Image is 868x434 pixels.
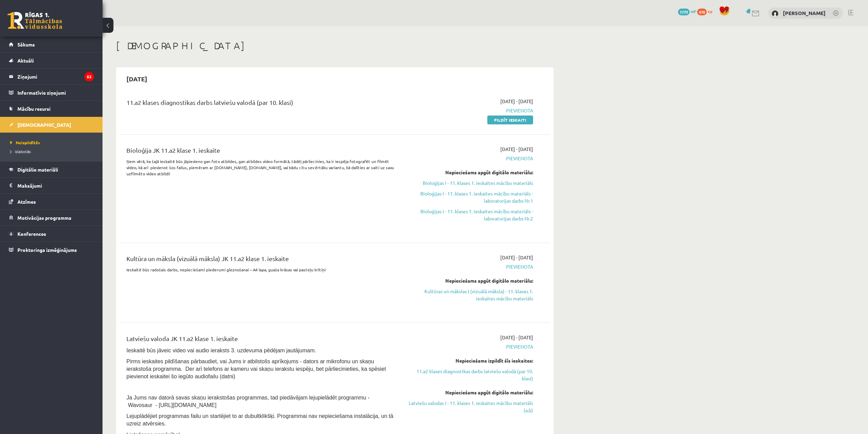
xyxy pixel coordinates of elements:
[17,199,36,205] span: Atzīmes
[404,107,533,114] span: Pievienota
[783,10,826,16] a: [PERSON_NAME]
[691,9,696,14] span: mP
[697,9,707,15] span: 478
[17,57,34,64] span: Aktuāli
[126,334,394,347] div: Latviešu valoda JK 11.a2 klase 1. ieskaite
[9,162,94,177] a: Digitālie materiāli
[10,149,31,154] span: Izlabotās
[9,117,94,133] a: [DEMOGRAPHIC_DATA]
[678,9,696,14] a: 1779 mP
[9,242,94,258] a: Proktoringa izmēģinājums
[404,389,533,396] div: Nepieciešams apgūt digitālo materiālu:
[404,190,533,204] a: Bioloģijas I - 11. klases 1. ieskaites mācību materiāls - laboratorijas darbs Nr.1
[17,231,46,237] span: Konferences
[8,12,62,29] a: Rīgas 1. Tālmācības vidusskola
[404,277,533,284] div: Nepieciešams apgūt digitālo materiālu:
[404,399,533,414] a: Latviešu valodas I - 11. klases 1. ieskaites mācību materiāls (a,b)
[9,194,94,209] a: Atzīmes
[404,208,533,222] a: Bioloģijas I - 11. klases 1. ieskaites mācību materiāls - laboratorijas darbs Nr.2
[17,178,94,193] legend: Maksājumi
[500,98,533,105] span: [DATE] - [DATE]
[9,69,94,84] a: Ziņojumi52
[500,254,533,261] span: [DATE] - [DATE]
[487,116,533,124] a: Pildīt ieskaiti
[10,148,96,154] a: Izlabotās
[17,41,35,48] span: Sākums
[10,139,96,146] a: Neizpildītās
[404,179,533,187] a: Bioloģijas I - 11. klases 1. ieskaites mācību materiāls
[9,101,94,117] a: Mācību resursi
[404,169,533,176] div: Nepieciešams apgūt digitālo materiālu:
[126,358,386,379] span: Pirms ieskaites pildīšanas pārbaudiet, vai Jums ir atbilstošs aprīkojums - dators ar mikrofonu un...
[772,10,778,17] img: Toms Vilnis Pujiņš
[120,71,154,87] h2: [DATE]
[126,254,394,267] div: Kultūra un māksla (vizuālā māksla) JK 11.a2 klase 1. ieskaite
[678,9,690,15] span: 1779
[126,267,394,273] p: Ieskaitē būs radošais darbs, nepieciešami piederumi gleznošanai – A4 lapa, guaša krāsas vai paste...
[126,348,316,353] span: Ieskaitē būs jāveic video vai audio ieraksts 3. uzdevuma pēdējam jautājumam.
[17,215,71,221] span: Motivācijas programma
[17,166,58,173] span: Digitālie materiāli
[9,178,94,193] a: Maksājumi
[404,288,533,302] a: Kultūras un mākslas I (vizuālā māksla) - 11. klases 1. ieskaites mācību materiāls
[404,263,533,270] span: Pievienota
[17,122,71,128] span: [DEMOGRAPHIC_DATA]
[17,69,94,84] legend: Ziņojumi
[500,146,533,153] span: [DATE] - [DATE]
[126,395,369,408] span: Ja Jums nav datorā savas skaņu ierakstošas programmas, tad piedāvājam lejupielādēt programmu - Wa...
[404,343,533,350] span: Pievienota
[17,85,94,100] legend: Informatīvie ziņojumi
[9,37,94,52] a: Sākums
[116,40,554,52] h1: [DEMOGRAPHIC_DATA]
[10,140,40,145] span: Neizpildītās
[9,226,94,242] a: Konferences
[500,334,533,341] span: [DATE] - [DATE]
[17,247,77,253] span: Proktoringa izmēģinājums
[17,106,51,112] span: Mācību resursi
[9,85,94,100] a: Informatīvie ziņojumi
[126,98,394,110] div: 11.a2 klases diagnostikas darbs latviešu valodā (par 10. klasi)
[697,9,716,14] a: 478 xp
[126,158,394,177] p: Ņem vērā, ka šajā ieskaitē būs jāpievieno gan foto atbildes, gan atbildes video formātā, tādēļ pā...
[126,413,393,426] span: Lejuplādējiet programmas failu un startējiet to ar dubultklikšķi. Programmai nav nepieciešama ins...
[126,146,394,158] div: Bioloģija JK 11.a2 klase 1. ieskaite
[84,72,94,81] i: 52
[404,357,533,364] div: Nepieciešams izpildīt šīs ieskaites:
[9,210,94,226] a: Motivācijas programma
[708,9,712,14] span: xp
[404,368,533,382] a: 11.a2 klases diagnostikas darbs latviešu valodā (par 10. klasi)
[404,155,533,162] span: Pievienota
[9,53,94,68] a: Aktuāli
